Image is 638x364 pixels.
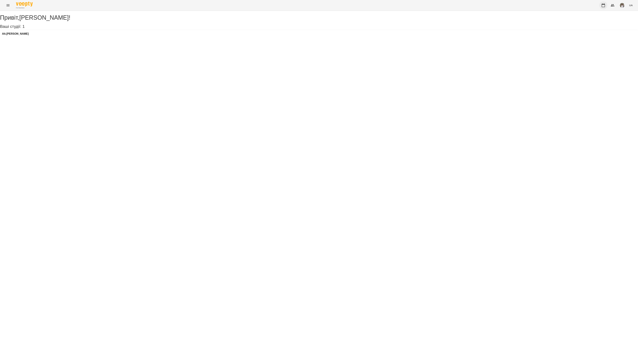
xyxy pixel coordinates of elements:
[620,3,624,8] img: 364895220a4789552a8225db6642e1db.jpeg
[22,24,25,29] span: 1
[16,7,33,9] span: For Business
[629,3,633,7] span: UA
[4,1,12,9] button: Menu
[16,2,33,6] img: Voopty Logo
[2,32,29,35] a: Alt.[PERSON_NAME]
[628,2,634,8] button: UA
